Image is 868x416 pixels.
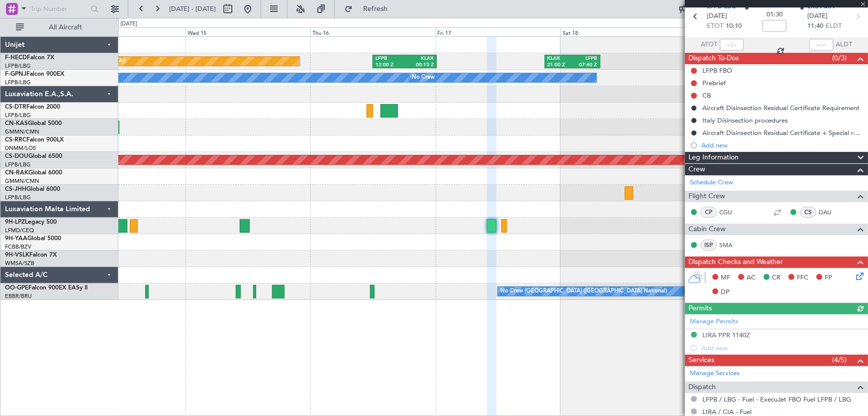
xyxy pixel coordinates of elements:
span: Flight Crew [688,191,725,202]
a: CGU [719,208,742,217]
span: OO-GPE [5,285,28,291]
div: 21:00 Z [548,62,573,69]
div: No Crew [GEOGRAPHIC_DATA] ([GEOGRAPHIC_DATA] National) [500,284,667,299]
a: LIRA / CIA - Fuel [702,408,752,416]
span: Leg Information [688,152,739,163]
div: Italy Disinsection procedures [702,116,788,125]
div: LFPB FBO [702,66,732,75]
div: [DATE] [120,20,137,28]
div: KLAX [548,55,573,62]
span: ELDT [826,21,842,31]
a: EBBR/BRU [5,292,32,300]
div: Aircraft Disinsection Residual Certificate + Special request [702,129,863,137]
span: (0/3) [832,53,847,63]
span: Refresh [355,5,396,12]
div: LFPB [573,55,597,62]
div: LFPB [376,55,404,62]
a: DNMM/LOS [5,144,36,152]
span: Dispatch Checks and Weather [688,257,783,268]
span: [DATE] [807,11,828,21]
a: FCBB/BZV [5,243,31,251]
span: Dispatch [688,382,716,393]
a: OO-GPEFalcon 900EX EASy II [5,285,88,291]
div: CP [700,207,717,218]
a: CS-DTRFalcon 2000 [5,104,60,110]
div: Sat 18 [561,27,685,36]
span: CS-DOU [5,153,28,159]
span: DP [721,287,730,297]
span: CR [772,273,780,283]
div: Prebrief [702,79,726,87]
span: CS-RRC [5,137,26,143]
span: AC [747,273,756,283]
span: 9H-LPZ [5,219,25,225]
a: CS-RRCFalcon 900LX [5,137,64,143]
a: GMMN/CMN [5,128,39,136]
div: 00:15 Z [404,62,433,69]
div: Aircraft Disinsection Residual Certificate Requirement [702,104,860,112]
a: CN-RAKGlobal 6000 [5,170,62,176]
a: WMSA/SZB [5,260,34,267]
span: CS-JHH [5,186,26,192]
div: ISP [700,240,717,251]
span: ETOT [707,21,723,31]
span: (4/5) [832,355,847,365]
div: Wed 15 [186,27,310,36]
div: Tue 14 [61,27,186,36]
span: 9H-VSLK [5,252,29,258]
a: CN-KASGlobal 5000 [5,121,62,127]
span: [DATE] - [DATE] [169,4,216,13]
div: Fri 17 [436,27,561,36]
a: 9H-LPZLegacy 500 [5,219,57,225]
div: 12:00 Z [376,62,404,69]
span: MF [721,273,730,283]
span: Services [688,355,714,366]
span: ALDT [836,40,852,50]
span: FFC [797,273,808,283]
span: 11:40 [807,21,823,31]
div: No Crew [412,70,435,85]
div: Thu 16 [310,27,435,36]
a: F-HECDFalcon 7X [5,55,54,61]
div: CB [702,91,711,100]
span: 01:30 [767,10,782,20]
span: F-HECD [5,55,27,61]
input: Trip Number [30,1,88,16]
span: 10:10 [726,21,742,31]
a: SMA [719,241,742,250]
span: Crew [688,164,705,175]
a: 9H-VSLKFalcon 7X [5,252,57,258]
a: DAU [819,208,841,217]
span: 9H-YAA [5,236,27,242]
span: All Aircraft [26,24,105,31]
a: LFPB/LBG [5,161,31,168]
a: LFPB/LBG [5,194,31,201]
a: LFPB/LBG [5,112,31,119]
span: CS-DTR [5,104,26,110]
span: CN-RAK [5,170,28,176]
a: 9H-YAAGlobal 5000 [5,236,61,242]
a: LFMD/CEQ [5,227,34,234]
div: 07:40 Z [573,62,597,69]
span: [DATE] [707,11,727,21]
a: F-GPNJFalcon 900EX [5,71,64,77]
a: LFPB / LBG - Fuel - ExecuJet FBO Fuel LFPB / LBG [702,395,851,404]
a: LFPB/LBG [5,62,31,70]
span: FP [825,273,832,283]
span: CN-KAS [5,121,28,127]
a: Manage Services [690,369,740,379]
span: Cabin Crew [688,224,726,235]
button: All Aircraft [11,19,108,35]
div: CS [800,207,816,218]
div: KLAX [404,55,433,62]
button: Refresh [340,1,399,17]
span: Dispatch To-Dos [688,53,739,64]
a: CS-DOUGlobal 6500 [5,153,62,159]
span: F-GPNJ [5,71,26,77]
a: CS-JHHGlobal 6000 [5,186,60,192]
a: Schedule Crew [690,178,733,188]
span: ATOT [701,40,717,50]
a: GMMN/CMN [5,177,39,185]
div: Add new [701,141,863,149]
a: LFPB/LBG [5,79,31,86]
